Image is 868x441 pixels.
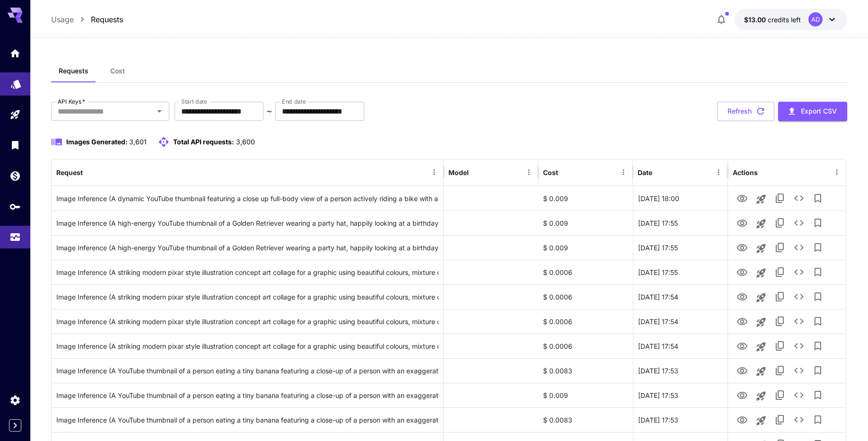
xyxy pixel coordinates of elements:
[653,166,666,179] button: Sort
[267,106,272,117] p: ~
[752,362,771,381] button: Launch in playground
[789,386,808,405] button: See details
[789,213,808,232] button: See details
[789,238,808,257] button: See details
[733,287,752,306] button: View Image
[91,14,123,25] p: Requests
[752,337,771,356] button: Launch in playground
[778,102,847,121] button: Export CSV
[56,408,438,432] div: Click to copy prompt
[559,166,572,179] button: Sort
[129,138,147,146] span: 3,601
[733,385,752,405] button: View Image
[538,211,633,235] div: $ 0.009
[56,236,438,260] div: Click to copy prompt
[752,214,771,233] button: Launch in playground
[789,189,808,208] button: See details
[771,386,789,405] button: Copy TaskUUID
[9,419,21,432] div: Expand sidebar
[10,75,22,87] div: Models
[538,260,633,284] div: $ 0.0006
[808,189,827,208] button: Add to library
[9,229,21,240] div: Usage
[744,16,768,24] span: $13.00
[733,262,752,282] button: View Image
[543,168,558,176] div: Cost
[808,312,827,331] button: Add to library
[808,386,827,405] button: Add to library
[236,138,255,146] span: 3,600
[808,361,827,380] button: Add to library
[51,14,123,25] nav: breadcrumb
[428,166,441,179] button: Menu
[771,312,789,331] button: Copy TaskUUID
[9,109,21,121] div: Playground
[538,334,633,358] div: $ 0.0006
[752,313,771,332] button: Launch in playground
[538,383,633,407] div: $ 0.009
[56,334,438,358] div: Click to copy prompt
[633,260,728,284] div: 28 Aug, 2025 17:55
[59,67,88,75] span: Requests
[638,168,652,176] div: Date
[789,336,808,355] button: See details
[789,312,808,331] button: See details
[808,410,827,429] button: Add to library
[58,97,85,106] label: API Keys
[808,238,827,257] button: Add to library
[771,361,789,380] button: Copy TaskUUID
[282,97,306,106] label: End date
[808,12,823,26] div: AD
[633,407,728,432] div: 28 Aug, 2025 17:53
[633,334,728,358] div: 28 Aug, 2025 17:54
[789,410,808,429] button: See details
[771,287,789,306] button: Copy TaskUUID
[522,166,535,179] button: Menu
[733,168,758,176] div: Actions
[56,309,438,334] div: Click to copy prompt
[717,102,774,121] button: Refresh
[181,97,207,106] label: Start date
[752,264,771,282] button: Launch in playground
[9,167,21,179] div: Wallet
[771,263,789,282] button: Copy TaskUUID
[633,309,728,334] div: 28 Aug, 2025 17:54
[538,235,633,260] div: $ 0.009
[789,263,808,282] button: See details
[789,287,808,306] button: See details
[56,211,438,235] div: Click to copy prompt
[448,168,469,176] div: Model
[771,336,789,355] button: Copy TaskUUID
[771,189,789,208] button: Copy TaskUUID
[733,188,752,208] button: View Image
[712,166,725,179] button: Menu
[633,186,728,211] div: 28 Aug, 2025 18:00
[768,16,801,24] span: credits left
[153,105,166,118] button: Open
[733,238,752,257] button: View Image
[633,235,728,260] div: 28 Aug, 2025 17:55
[771,238,789,257] button: Copy TaskUUID
[9,139,21,151] div: Library
[110,67,125,75] span: Cost
[538,284,633,309] div: $ 0.0006
[752,239,771,258] button: Launch in playground
[633,211,728,235] div: 28 Aug, 2025 17:55
[538,186,633,211] div: $ 0.009
[808,287,827,306] button: Add to library
[56,285,438,309] div: Click to copy prompt
[752,387,771,406] button: Launch in playground
[735,9,847,30] button: $12.99594AD
[9,47,21,59] div: Home
[538,358,633,383] div: $ 0.0083
[56,186,438,211] div: Click to copy prompt
[733,311,752,331] button: View Image
[744,15,801,25] div: $12.99594
[771,410,789,429] button: Copy TaskUUID
[752,288,771,307] button: Launch in playground
[9,394,21,406] div: Settings
[771,213,789,232] button: Copy TaskUUID
[808,263,827,282] button: Add to library
[51,14,74,25] a: Usage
